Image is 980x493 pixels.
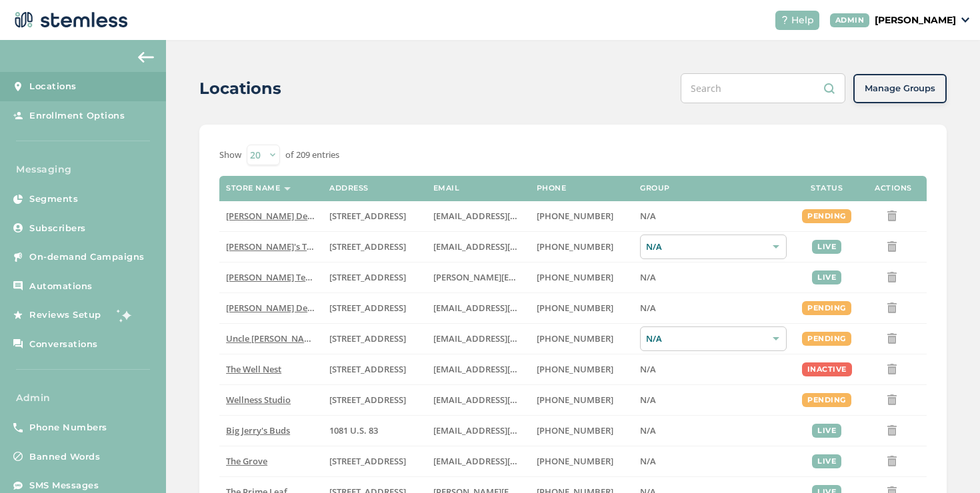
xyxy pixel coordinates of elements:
[29,250,145,264] span: On-demand Campaigns
[29,479,99,492] span: SMS Messages
[913,429,980,493] iframe: Chat Widget
[537,302,627,314] label: (818) 561-0790
[29,421,107,434] span: Phone Numbers
[537,333,627,344] label: (907) 330-7833
[329,456,419,467] label: 8155 Center Street
[802,301,851,315] div: pending
[791,13,814,27] span: Help
[802,362,852,376] div: inactive
[329,241,419,252] label: 123 East Main Street
[29,280,93,293] span: Automations
[329,210,406,222] span: [STREET_ADDRESS]
[226,210,331,222] span: [PERSON_NAME] Delivery
[329,241,406,252] span: [STREET_ADDRESS]
[537,456,627,467] label: (619) 600-1269
[433,394,523,406] label: vmrobins@gmail.com
[329,302,419,314] label: 17523 Ventura Boulevard
[329,394,419,406] label: 123 Main Street
[329,333,419,344] label: 209 King Circle
[812,454,841,468] div: live
[329,425,419,436] label: 1081 U.S. 83
[537,302,613,314] span: [PHONE_NUMBER]
[433,302,523,314] label: arman91488@gmail.com
[29,308,101,322] span: Reviews Setup
[537,210,613,222] span: [PHONE_NUMBER]
[219,149,241,162] label: Show
[812,240,841,254] div: live
[433,302,579,314] span: [EMAIL_ADDRESS][DOMAIN_NAME]
[537,364,627,375] label: (269) 929-8463
[537,241,627,252] label: (503) 804-9208
[537,332,613,344] span: [PHONE_NUMBER]
[329,424,378,436] span: 1081 U.S. 83
[853,74,947,103] button: Manage Groups
[226,425,316,436] label: Big Jerry's Buds
[830,13,870,27] div: ADMIN
[865,82,935,95] span: Manage Groups
[802,393,851,407] div: pending
[284,187,291,191] img: icon-sort-1e1d7615.svg
[640,394,787,406] label: N/A
[226,394,291,406] span: Wellness Studio
[781,16,789,24] img: icon-help-white-03924b79.svg
[329,271,406,283] span: [STREET_ADDRESS]
[226,184,280,193] label: Store name
[640,364,787,375] label: N/A
[537,272,627,283] label: (503) 332-4545
[226,302,316,314] label: Hazel Delivery 4
[537,363,613,375] span: [PHONE_NUMBER]
[29,450,100,464] span: Banned Words
[433,333,523,344] label: christian@uncleherbsak.com
[433,184,460,193] label: Email
[29,222,86,235] span: Subscribers
[537,455,613,467] span: [PHONE_NUMBER]
[199,77,281,101] h2: Locations
[329,184,369,193] label: Address
[29,338,98,351] span: Conversations
[537,271,613,283] span: [PHONE_NUMBER]
[138,52,154,63] img: icon-arrow-back-accent-c549486e.svg
[329,364,419,375] label: 1005 4th Avenue
[329,211,419,222] label: 17523 Ventura Boulevard
[811,184,843,193] label: Status
[537,184,567,193] label: Phone
[329,394,406,406] span: [STREET_ADDRESS]
[433,364,523,375] label: vmrobins@gmail.com
[226,333,316,344] label: Uncle Herb’s King Circle
[433,241,579,252] span: [EMAIL_ADDRESS][DOMAIN_NAME]
[226,241,343,252] span: [PERSON_NAME]'s Test Store
[433,272,523,283] label: swapnil@stemless.co
[329,363,406,375] span: [STREET_ADDRESS]
[433,394,579,406] span: [EMAIL_ADDRESS][DOMAIN_NAME]
[111,302,138,328] img: glitter-stars-b7820f95.gif
[433,363,579,375] span: [EMAIL_ADDRESS][DOMAIN_NAME]
[226,364,316,375] label: The Well Nest
[640,302,787,314] label: N/A
[537,425,627,436] label: (580) 539-1118
[329,272,419,283] label: 5241 Center Boulevard
[11,7,128,33] img: logo-dark-0685b13c.svg
[433,425,523,436] label: info@bigjerrysbuds.com
[433,424,579,436] span: [EMAIL_ADDRESS][DOMAIN_NAME]
[640,211,787,222] label: N/A
[433,456,523,467] label: dexter@thegroveca.com
[640,272,787,283] label: N/A
[681,73,845,103] input: Search
[802,209,851,223] div: pending
[226,332,371,344] span: Uncle [PERSON_NAME]’s King Circle
[29,109,125,123] span: Enrollment Options
[537,211,627,222] label: (818) 561-0790
[226,211,316,222] label: Hazel Delivery
[226,363,281,375] span: The Well Nest
[226,241,316,252] label: Brian's Test Store
[226,394,316,406] label: Wellness Studio
[961,17,969,23] img: icon_down-arrow-small-66adaf34.svg
[433,332,579,344] span: [EMAIL_ADDRESS][DOMAIN_NAME]
[226,272,316,283] label: Swapnil Test store
[433,241,523,252] label: brianashen@gmail.com
[812,270,841,284] div: live
[433,211,523,222] label: arman91488@gmail.com
[226,424,290,436] span: Big Jerry's Buds
[537,394,627,406] label: (269) 929-8463
[640,425,787,436] label: N/A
